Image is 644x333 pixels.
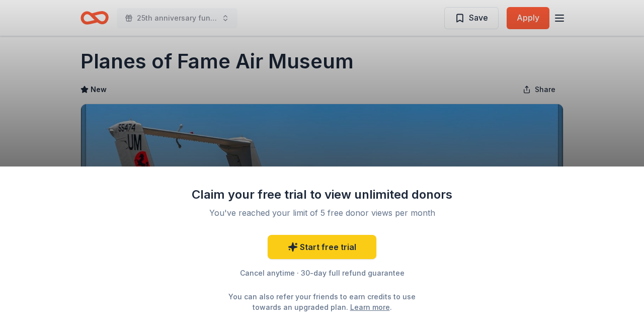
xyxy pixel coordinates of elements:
div: Claim your free trial to view unlimited donors [191,187,453,203]
a: Learn more [350,302,390,312]
div: You've reached your limit of 5 free donor views per month [203,207,441,219]
div: Cancel anytime · 30-day full refund guarantee [191,267,453,279]
div: You can also refer your friends to earn credits to use towards an upgraded plan. . [219,291,425,312]
a: Start free trial [268,235,376,259]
